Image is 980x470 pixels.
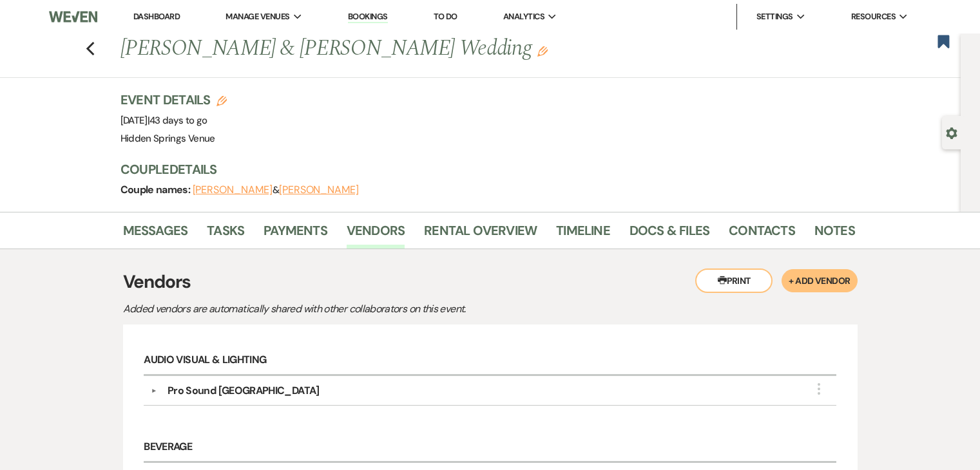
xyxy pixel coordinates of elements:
button: ▼ [146,388,162,394]
button: Edit [537,45,548,57]
span: Hidden Springs Venue [120,132,215,145]
button: Print [695,268,773,293]
h3: Vendors [123,268,858,296]
button: [PERSON_NAME] [279,185,359,195]
span: | [148,114,207,127]
img: Weven Logo [49,3,97,30]
a: Payments [264,220,327,249]
h6: Beverage [144,433,836,463]
a: To Do [434,11,457,22]
a: Vendors [347,220,405,249]
span: & [193,183,359,196]
h6: Audio Visual & Lighting [144,346,836,376]
a: Dashboard [133,11,180,22]
h3: Event Details [120,91,227,109]
a: Timeline [556,220,610,249]
span: Manage Venues [226,10,289,23]
span: Settings [756,10,793,23]
h3: Couple Details [120,160,842,178]
a: Notes [814,220,855,249]
div: Pro Sound [GEOGRAPHIC_DATA] [168,383,320,399]
span: Resources [851,10,896,23]
p: Added vendors are automatically shared with other collaborators on this event. [123,301,574,317]
span: Analytics [503,10,544,23]
a: Contacts [729,220,795,249]
button: Open lead details [946,126,957,138]
span: Couple names: [120,183,193,196]
span: 43 days to go [149,114,207,127]
button: + Add Vendor [782,269,857,292]
h1: [PERSON_NAME] & [PERSON_NAME] Wedding [120,33,698,64]
a: Bookings [348,11,388,23]
a: Rental Overview [424,220,537,249]
a: Docs & Files [629,220,709,249]
a: Tasks [207,220,244,249]
span: [DATE] [120,114,207,127]
a: Messages [123,220,188,249]
button: [PERSON_NAME] [193,185,273,195]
